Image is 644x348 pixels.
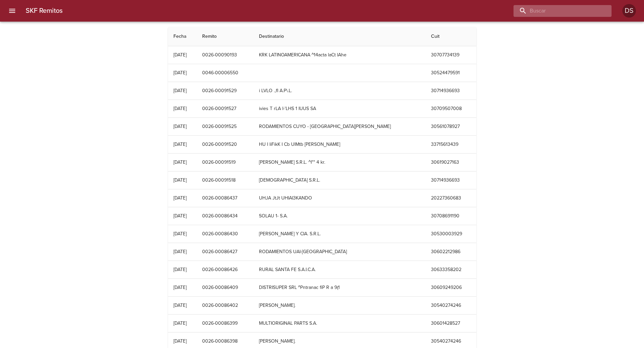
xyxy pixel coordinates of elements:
td: 0026-00086434 [197,207,254,225]
td: 0026-00091519 [197,154,254,171]
td: [DATE] [168,64,197,82]
th: Remito [197,27,254,46]
td: 0026-00086427 [197,243,254,261]
td: 0026-00086402 [197,297,254,314]
td: 33715613439 [426,136,476,153]
td: [DATE] [168,315,197,332]
td: MULTIORIGINAL PARTS S.A. [254,315,426,332]
h6: SKF Remitos [26,5,63,16]
td: [DATE] [168,154,197,171]
button: menu [4,3,20,19]
td: HU I liFikK I Cb UlMtb [PERSON_NAME] [254,136,426,153]
td: [DATE] [168,225,197,243]
td: RODAMIENTOS UAI-[GEOGRAPHIC_DATA] [254,243,426,261]
td: 30714936693 [426,82,476,100]
td: 0026-00086437 [197,189,254,207]
td: [PERSON_NAME]. [254,297,426,314]
td: [DATE] [168,279,197,296]
td: 0026-00090193 [197,46,254,64]
td: 30714936693 [426,171,476,189]
td: SOLAU 1- S.A. [254,207,426,225]
td: [DATE] [168,136,197,153]
th: Fecha [168,27,197,46]
td: 30708691190 [426,207,476,225]
td: 30619027163 [426,154,476,171]
td: 30540274246 [426,297,476,314]
td: 30707734139 [426,46,476,64]
td: [DATE] [168,118,197,135]
td: RODAMIENTOS CUYO - [GEOGRAPHIC_DATA][PERSON_NAME] [254,118,426,135]
th: Destinatario [254,27,426,46]
td: 30601428527 [426,315,476,332]
td: [DATE] [168,261,197,278]
td: [DATE] [168,46,197,64]
div: DS [622,4,636,18]
td: [DATE] [168,189,197,207]
td: 30602212986 [426,243,476,261]
div: Abrir información de usuario [622,4,636,18]
td: 0046-00006550 [197,64,254,82]
td: 30633358202 [426,261,476,278]
td: ivies T rLA I-'LHS 1 IUUS SA [254,100,426,117]
td: [DATE] [168,243,197,261]
td: 0026-00091525 [197,118,254,135]
td: RURAL SANTA FE S.A.I.C.A. [254,261,426,278]
td: [DEMOGRAPHIC_DATA] S.R.L. [254,171,426,189]
td: 0026-00086426 [197,261,254,278]
th: Cuit [426,27,476,46]
td: 0026-00091518 [197,171,254,189]
td: DISTRISUPER SRL ^Pntranac fiP R a 9(1 [254,279,426,296]
td: i LVLO .,fI A.P\.L. [254,82,426,100]
td: 0026-00086430 [197,225,254,243]
td: 30561078927 [426,118,476,135]
td: [PERSON_NAME] S.R.L. ^I"" 4 kr. [254,154,426,171]
td: 0026-00091529 [197,82,254,100]
td: 30524479591 [426,64,476,82]
td: 0026-00091520 [197,136,254,153]
td: 30609249206 [426,279,476,296]
td: [DATE] [168,100,197,117]
td: [DATE] [168,207,197,225]
td: [DATE] [168,297,197,314]
td: 30530003929 [426,225,476,243]
td: 0026-00091527 [197,100,254,117]
td: [DATE] [168,171,197,189]
td: [PERSON_NAME] Y CIA. S.R.L. [254,225,426,243]
td: KRK LATINOAMERICANA ^14acta laCt lAhe [254,46,426,64]
td: UHJA JtJt UHIAI3KANDO [254,189,426,207]
td: [DATE] [168,82,197,100]
td: 30709507008 [426,100,476,117]
td: 20227360683 [426,189,476,207]
td: 0026-00086399 [197,315,254,332]
input: buscar [514,5,600,17]
td: 0026-00086409 [197,279,254,296]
